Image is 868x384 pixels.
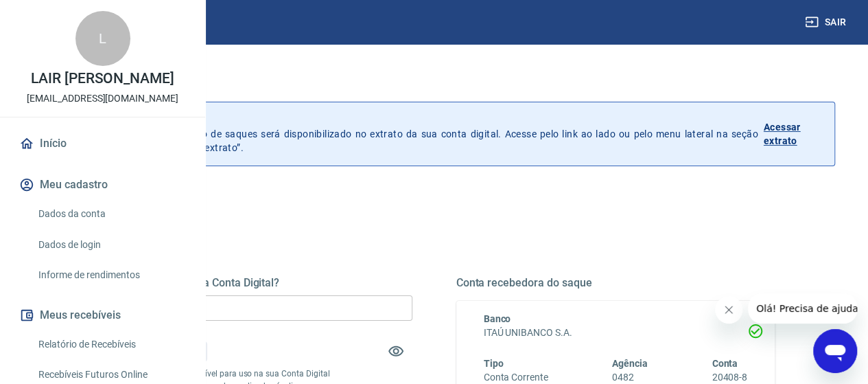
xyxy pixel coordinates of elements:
button: Meu cadastro [16,170,189,200]
p: Histórico de saques [74,113,758,127]
iframe: Mensagem da empresa [748,293,857,324]
button: Meus recebíveis [16,300,189,330]
span: Banco [484,313,511,324]
a: Informe de rendimentos [33,261,189,289]
a: Acessar extrato [764,113,823,155]
a: Relatório de Recebíveis [33,330,189,359]
span: Conta [712,358,738,369]
a: Dados de login [33,231,189,259]
span: Agência [612,358,648,369]
iframe: Fechar mensagem [715,296,742,324]
p: Acessar extrato [764,120,823,148]
a: Início [16,128,189,159]
iframe: Botão para abrir a janela de mensagens [813,329,857,373]
p: [EMAIL_ADDRESS][DOMAIN_NAME] [27,91,178,106]
button: Sair [802,10,852,35]
a: Dados da conta [33,200,189,228]
h5: Quanto deseja sacar da Conta Digital? [93,276,412,290]
p: A partir de agora, o histórico de saques será disponibilizado no extrato da sua conta digital. Ac... [74,113,758,155]
span: Olá! Precisa de ajuda? [8,10,115,21]
span: Tipo [484,358,504,369]
div: L [75,11,130,66]
p: LAIR [PERSON_NAME] [31,71,174,86]
h5: Conta recebedora do saque [456,276,775,290]
h6: ITAÚ UNIBANCO S.A. [484,326,748,340]
h3: Saque [33,71,835,91]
